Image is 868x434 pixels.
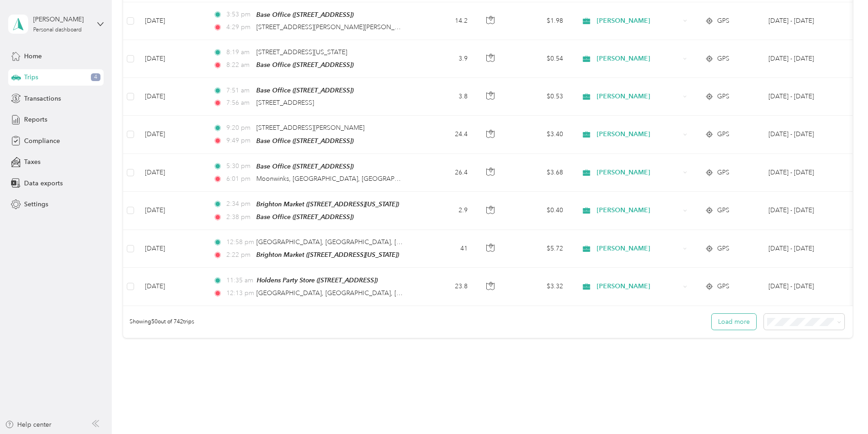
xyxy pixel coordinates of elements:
span: 8:22 am [226,60,252,70]
td: [DATE] [138,116,206,153]
td: [DATE] [138,230,206,268]
span: [STREET_ADDRESS] [256,99,314,107]
span: 11:35 am [226,276,253,286]
span: GPS [717,281,729,291]
span: [PERSON_NAME] [597,129,680,139]
td: Sep 16 - 30, 2025 [761,116,844,153]
span: Showing 50 out of 742 trips [123,318,194,326]
span: [STREET_ADDRESS][PERSON_NAME][PERSON_NAME] [256,23,415,31]
td: $0.53 [507,78,570,116]
span: 2:38 pm [226,212,252,222]
span: 2:34 pm [226,199,252,209]
iframe: Everlance-gr Chat Button Frame [817,383,868,434]
span: 2:22 pm [226,250,252,260]
td: 24.4 [415,116,475,153]
td: $0.40 [507,192,570,230]
span: [GEOGRAPHIC_DATA], [GEOGRAPHIC_DATA], [GEOGRAPHIC_DATA] [256,289,460,297]
td: Sep 16 - 30, 2025 [761,230,844,268]
td: Sep 16 - 30, 2025 [761,268,844,306]
div: [PERSON_NAME] [33,15,90,24]
span: 6:01 pm [226,174,252,184]
span: 9:49 pm [226,136,252,146]
td: Sep 16 - 30, 2025 [761,192,844,230]
span: 12:58 pm [226,237,252,247]
td: [DATE] [138,154,206,192]
td: 2.9 [415,192,475,230]
span: GPS [717,54,729,64]
span: [PERSON_NAME] [597,54,680,64]
span: [STREET_ADDRESS][US_STATE] [256,48,347,56]
span: Data exports [24,179,63,188]
span: GPS [717,244,729,254]
td: $3.32 [507,268,570,306]
span: Base Office ([STREET_ADDRESS]) [256,11,354,18]
td: [DATE] [138,40,206,78]
span: GPS [717,168,729,178]
span: Reports [24,115,47,124]
td: 23.8 [415,268,475,306]
span: 5:30 pm [226,161,252,171]
span: [PERSON_NAME] [597,168,680,178]
span: [PERSON_NAME] [597,92,680,102]
button: Load more [712,314,756,330]
td: 3.9 [415,40,475,78]
td: [DATE] [138,2,206,40]
span: GPS [717,205,729,215]
td: Sep 16 - 30, 2025 [761,2,844,40]
span: GPS [717,129,729,139]
td: $1.98 [507,2,570,40]
span: 8:19 am [226,47,252,57]
td: 26.4 [415,154,475,192]
span: 4 [91,73,100,82]
td: $5.72 [507,230,570,268]
span: Settings [24,199,48,209]
span: [PERSON_NAME] [597,205,680,215]
span: [GEOGRAPHIC_DATA], [GEOGRAPHIC_DATA], [GEOGRAPHIC_DATA] [256,238,460,246]
span: 9:20 pm [226,123,252,133]
span: GPS [717,16,729,26]
span: Brighton Market ([STREET_ADDRESS][US_STATE]) [256,251,399,258]
span: Trips [24,72,38,82]
td: 3.8 [415,78,475,116]
span: 7:56 am [226,98,252,108]
td: $0.54 [507,40,570,78]
td: Sep 16 - 30, 2025 [761,40,844,78]
td: [DATE] [138,268,206,306]
td: Sep 16 - 30, 2025 [761,78,844,116]
td: Sep 16 - 30, 2025 [761,154,844,192]
span: GPS [717,92,729,102]
td: 41 [415,230,475,268]
span: Holdens Party Store ([STREET_ADDRESS]) [257,276,378,284]
span: 3:53 pm [226,10,252,20]
span: Transactions [24,94,61,103]
td: [DATE] [138,192,206,230]
span: 12:13 pm [226,288,252,298]
td: 14.2 [415,2,475,40]
span: 7:51 am [226,86,252,96]
span: Taxes [24,157,40,167]
span: Brighton Market ([STREET_ADDRESS][US_STATE]) [256,200,399,208]
span: Base Office ([STREET_ADDRESS]) [256,137,354,144]
span: [STREET_ADDRESS][PERSON_NAME] [256,124,364,132]
span: Base Office ([STREET_ADDRESS]) [256,61,354,68]
span: Base Office ([STREET_ADDRESS]) [256,163,354,170]
td: [DATE] [138,78,206,116]
span: Base Office ([STREET_ADDRESS]) [256,87,354,94]
td: $3.68 [507,154,570,192]
div: Personal dashboard [33,27,82,33]
span: Base Office ([STREET_ADDRESS]) [256,213,354,220]
span: 4:29 pm [226,22,252,32]
span: Home [24,51,42,61]
span: Compliance [24,136,60,146]
span: [PERSON_NAME] [597,16,680,26]
td: $3.40 [507,116,570,153]
span: [PERSON_NAME] [597,244,680,254]
span: [PERSON_NAME] [597,281,680,291]
button: Help center [5,420,51,429]
span: Moonwinks, [GEOGRAPHIC_DATA], [GEOGRAPHIC_DATA], [GEOGRAPHIC_DATA], [GEOGRAPHIC_DATA], [US_STATE]... [256,175,693,183]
